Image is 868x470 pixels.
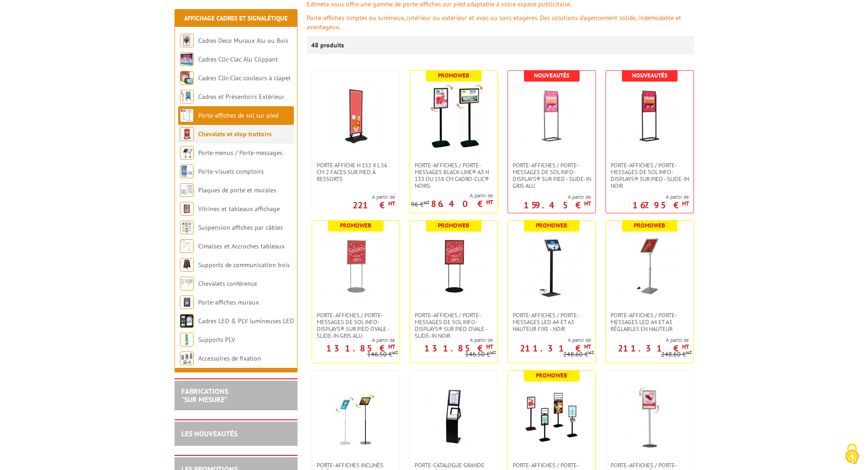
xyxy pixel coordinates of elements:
[611,162,689,189] span: Porte-affiches / Porte-messages de sol Info-Displays® sur pied - Slide-in Noir
[508,312,596,332] a: Porte-affiches / Porte-messages LED A4 et A3 hauteur fixe - Noir
[198,36,288,45] a: Cadres Deco Muraux Alu ou Bois
[326,346,395,351] p: 131.85 €
[198,242,285,250] a: Cimaises et Accroches tableaux
[180,333,194,346] img: Supports PLV
[415,162,493,189] span: Porte-affiches / Porte-messages Black-Line® A3 H 133 ou 158 cm Cadro-Clic® noirs
[180,146,194,160] img: Porte-menus / Porte-messages
[486,343,493,351] sup: HT
[180,239,194,253] img: Cimaises et Accroches tableaux
[324,234,388,298] img: Porte-affiches / Porte-messages de sol Info-Displays® sur pied ovale - Slide-in Gris Alu
[438,222,469,229] b: Promoweb
[410,312,498,339] a: Porte-affiches / Porte-messages de sol Info-Displays® sur pied ovale - Slide-in Noir
[563,351,594,358] p: 248.60 €
[198,74,291,82] a: Cadres Clic-Clac couleurs à clapet
[438,72,469,79] b: Promoweb
[536,372,567,379] b: Promoweb
[198,205,280,213] a: Vitrines et tableaux affichage
[180,90,194,103] img: Cadres et Présentoirs Extérieur
[392,349,398,356] sup: HT
[508,162,596,189] a: Porte-affiches / Porte-messages de sol Info-Displays® sur pied - Slide-in Gris Alu
[180,127,194,141] img: Chevalets et stop trottoirs
[410,162,498,189] a: Porte-affiches / Porte-messages Black-Line® A3 H 133 ou 158 cm Cadro-Clic® noirs
[618,346,689,351] p: 211.31 €
[312,312,400,339] a: Porte-affiches / Porte-messages de sol Info-Displays® sur pied ovale - Slide-in Gris Alu
[198,354,261,362] a: Accessoires de fixation
[606,312,693,332] a: Porte-affiches / Porte-messages LED A4 et A3 réglables en hauteur
[410,336,493,344] span: A partir de
[198,317,294,325] a: Cadres LED & PLV lumineuses LED
[198,336,235,344] a: Supports PLV
[520,84,584,148] img: Porte-affiches / Porte-messages de sol Info-Displays® sur pied - Slide-in Gris Alu
[682,343,689,351] sup: HT
[422,234,486,298] img: Porte-affiches / Porte-messages de sol Info-Displays® sur pied ovale - Slide-in Noir
[534,72,570,79] b: Nouveautés
[618,84,682,148] img: Porte-affiches / Porte-messages de sol Info-Displays® sur pied - Slide-in Noir
[181,429,237,438] a: LES NOUVEAUTÉS
[606,336,689,344] span: A partir de
[311,36,345,54] p: 48 produits
[198,55,278,63] a: Cadres Clic-Clac Alu Clippant
[198,130,272,138] a: Chevalets et stop trottoirs
[486,198,493,206] sup: HT
[411,192,493,199] span: A partir de
[180,295,194,309] img: Porte-affiches muraux
[180,165,194,178] img: Porte-visuels comptoirs
[588,349,594,356] sup: HT
[520,384,584,448] img: Porte-affiches / Porte-messages H.133 cm sur pied Cadro-Clic® NOIRS
[181,387,228,404] a: FABRICATIONS"Sur Mesure"
[388,343,395,351] sup: HT
[180,52,194,66] img: Cadres Clic-Clac Alu Clippant
[198,93,284,101] a: Cadres et Présentoirs Extérieur
[312,336,395,344] span: A partir de
[353,202,395,208] p: 221 €
[198,279,257,288] a: Chevalets conférence
[490,349,496,356] sup: HT
[312,162,400,182] a: Porte Affiche H 152 x L 56 cm 2 faces sur pied à ressorts
[465,351,496,358] p: 146.50 €
[317,162,395,182] span: Porte Affiche H 152 x L 56 cm 2 faces sur pied à ressorts
[508,336,591,344] span: A partir de
[198,167,264,176] a: Porte-visuels comptoirs
[524,202,591,208] p: 159.45 €
[324,84,388,148] img: Porte Affiche H 152 x L 56 cm 2 faces sur pied à ressorts
[611,312,689,332] span: Porte-affiches / Porte-messages LED A4 et A3 réglables en hauteur
[618,234,682,298] img: Porte-affiches / Porte-messages LED A4 et A3 réglables en hauteur
[317,312,395,339] span: Porte-affiches / Porte-messages de sol Info-Displays® sur pied ovale - Slide-in Gris Alu
[180,71,194,85] img: Cadres Clic-Clac couleurs à clapet
[632,193,689,201] span: A partir de
[198,186,276,194] a: Plaques de porte et murales
[180,202,194,216] img: Vitrines et tableaux affichage
[661,351,692,358] p: 248.60 €
[388,200,395,207] sup: HT
[367,351,398,358] p: 146.50 €
[198,298,259,306] a: Porte-affiches muraux
[340,222,371,229] b: Promoweb
[513,312,591,332] span: Porte-affiches / Porte-messages LED A4 et A3 hauteur fixe - Noir
[841,443,863,465] img: Cookies (fenêtre modale)
[520,346,591,351] p: 211.31 €
[632,72,668,79] b: Nouveautés
[198,223,283,232] a: Suspension affiches par câbles
[682,200,689,207] sup: HT
[353,193,395,201] span: A partir de
[180,108,194,122] img: Porte-affiches de sol sur pied
[415,312,493,339] span: Porte-affiches / Porte-messages de sol Info-Displays® sur pied ovale - Slide-in Noir
[632,202,689,208] p: 167.95 €
[411,201,430,208] p: 96 €
[686,349,692,356] sup: HT
[606,162,693,189] a: Porte-affiches / Porte-messages de sol Info-Displays® sur pied - Slide-in Noir
[524,193,591,201] span: A partir de
[634,222,665,229] b: Promoweb
[198,111,278,119] a: Porte-affiches de sol sur pied
[513,162,591,189] span: Porte-affiches / Porte-messages de sol Info-Displays® sur pied - Slide-in Gris Alu
[180,277,194,290] img: Chevalets conférence
[584,200,591,207] sup: HT
[536,222,567,229] b: Promoweb
[836,439,868,470] button: Cookies (fenêtre modale)
[422,384,486,448] img: Porte-Catalogue grande capacité et Visuel A4
[424,346,493,351] p: 131.85 €
[584,343,591,351] sup: HT
[520,234,584,298] img: Porte-affiches / Porte-messages LED A4 et A3 hauteur fixe - Noir
[180,351,194,365] img: Accessoires de fixation
[307,14,681,31] font: Porte-affiches simples ou lumineux, intérieur ou extérieur et avec ou sans étagères. Des solution...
